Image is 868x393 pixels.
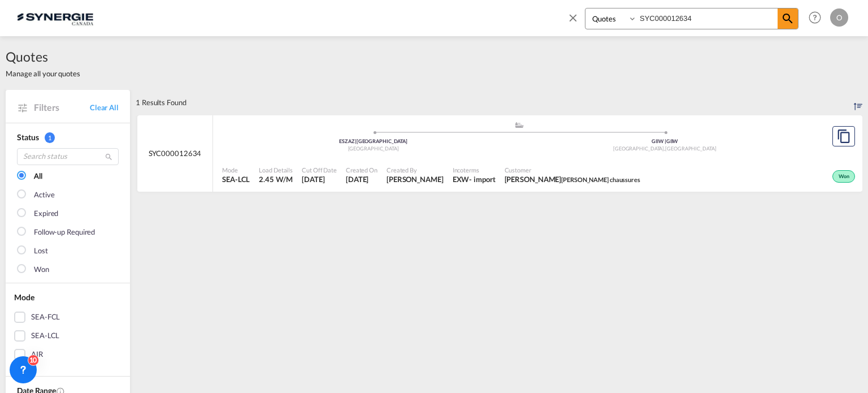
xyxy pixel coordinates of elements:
[346,166,377,174] span: Created On
[387,166,444,174] span: Created By
[348,145,399,152] span: [GEOGRAPHIC_DATA]
[355,138,357,144] span: |
[830,8,848,27] div: O
[34,245,48,257] div: Lost
[259,166,293,174] span: Load Details
[259,175,292,184] span: 2.45 W/M
[14,312,121,323] md-checkbox: SEA-FCL
[34,208,58,219] div: Expired
[469,174,495,184] div: - import
[136,90,186,115] div: 1 Results Found
[302,174,337,184] span: 23 Jun 2025
[31,330,59,342] div: SEA-LCL
[805,8,824,27] span: Help
[34,101,90,114] span: Filters
[832,170,855,183] div: Won
[664,145,665,152] span: ,
[453,174,496,184] div: EXW import
[137,115,862,192] div: SYC000012634 assets/icons/custom/ship-fill.svgassets/icons/custom/roll-o-plane.svgOriginZaragoza ...
[561,176,640,183] span: [PERSON_NAME] chaussures
[31,312,60,323] div: SEA-FCL
[665,138,666,144] span: |
[839,173,852,181] span: Won
[778,8,798,29] span: icon-magnify
[567,11,579,24] md-icon: icon-close
[339,138,407,144] span: ESZAZ [GEOGRAPHIC_DATA]
[453,166,496,174] span: Incoterms
[17,148,119,165] input: Search status
[14,349,121,360] md-checkbox: AIR
[613,145,665,152] span: [GEOGRAPHIC_DATA]
[34,171,42,182] div: All
[781,12,795,25] md-icon: icon-magnify
[14,330,121,342] md-checkbox: SEA-LCL
[805,8,830,28] div: Help
[31,349,43,360] div: AIR
[505,166,640,174] span: Customer
[346,174,377,184] span: 23 Jun 2025
[45,132,55,143] span: 1
[34,227,95,238] div: Follow-up Required
[17,132,38,142] span: Status
[6,47,80,66] span: Quotes
[665,145,716,152] span: [GEOGRAPHIC_DATA]
[567,8,585,35] span: icon-close
[637,8,778,28] input: Enter Quotation Number
[149,148,202,158] span: SYC000012634
[90,102,119,113] a: Clear All
[666,138,678,144] span: G8W
[14,292,34,302] span: Mode
[302,166,337,174] span: Cut Off Date
[17,132,119,143] div: Status 1
[453,174,470,184] div: EXW
[513,122,526,128] md-icon: assets/icons/custom/ship-fill.svg
[854,90,862,115] div: Sort by: Created On
[222,166,250,174] span: Mode
[105,153,113,161] md-icon: icon-magnify
[505,174,640,184] span: BERNARD CARON Caron chaussures
[6,68,80,79] span: Manage all your quotes
[652,138,666,144] span: G8W
[34,189,54,201] div: Active
[17,5,93,31] img: 1f56c880d42311ef80fc7dca854c8e59.png
[387,174,444,184] span: Karen Mercier
[837,129,850,143] md-icon: assets/icons/custom/copyQuote.svg
[222,174,250,184] span: SEA-LCL
[832,126,855,146] button: Copy Quote
[34,264,49,275] div: Won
